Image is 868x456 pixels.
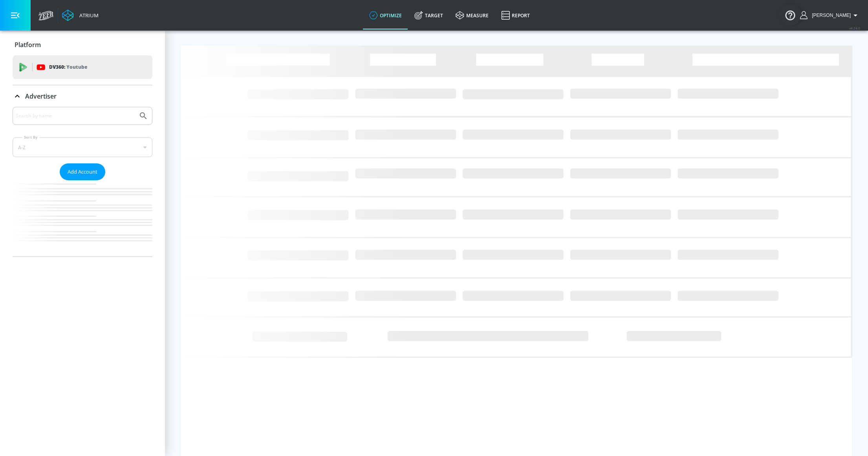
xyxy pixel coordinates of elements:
[22,135,39,140] label: Sort By
[25,92,57,101] p: Advertiser
[13,107,152,256] div: Advertiser
[495,1,536,29] a: Report
[49,63,87,71] p: DV360:
[408,1,449,29] a: Target
[68,167,97,176] span: Add Account
[13,34,152,56] div: Platform
[363,1,408,29] a: optimize
[76,12,99,19] div: Atrium
[800,11,860,20] button: [PERSON_NAME]
[13,137,152,157] div: A-Z
[13,180,152,256] nav: list of Advertiser
[849,26,860,30] span: v 4.24.0
[13,55,152,79] div: DV360: Youtube
[62,9,99,21] a: Atrium
[779,4,801,26] button: Open Resource Center
[15,40,41,49] p: Platform
[809,13,851,18] span: login as: samantha.yip@zefr.com
[13,85,152,107] div: Advertiser
[16,111,135,121] input: Search by name
[66,63,87,71] p: Youtube
[449,1,495,29] a: measure
[60,163,105,180] button: Add Account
